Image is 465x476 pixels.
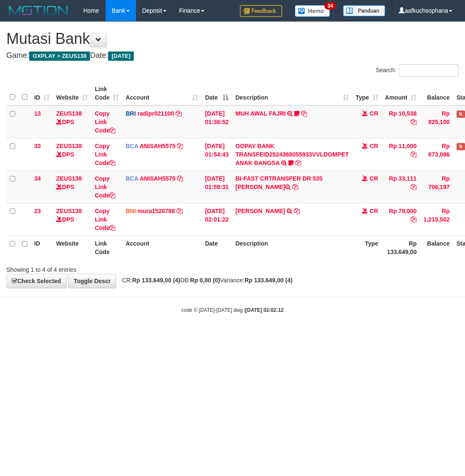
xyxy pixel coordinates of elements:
td: DPS [53,203,91,235]
th: Balance [420,81,453,105]
td: Rp 10,538 [382,105,420,138]
span: Has Note [457,143,465,150]
th: Amount: activate to sort column ascending [382,81,420,105]
strong: Rp 133.649,00 (4) [132,277,180,284]
td: Rp 33,111 [382,170,420,203]
a: Copy mura1520788 to clipboard [177,208,182,214]
td: Rp 706,197 [420,170,453,203]
div: Showing 1 to 4 of 4 entries [6,262,188,274]
th: Date [201,235,232,260]
a: ZEUS138 [56,143,82,149]
a: Copy ANISAH5575 to clipboard [177,175,183,182]
a: Copy Link Code [95,143,115,166]
a: Copy MUH AWAL FAJRI to clipboard [301,110,307,117]
th: Website: activate to sort column ascending [53,81,91,105]
th: Description: activate to sort column ascending [232,81,352,105]
th: ID [31,235,53,260]
a: Copy GOPAY BANK TRANSFEID2524368055933VVLDOMPET ANAK BANGSA to clipboard [295,160,301,166]
span: 13 [34,110,41,117]
a: GOPAY BANK TRANSFEID2524368055933VVLDOMPET ANAK BANGSA [235,143,348,166]
a: [PERSON_NAME] [235,208,285,214]
a: Copy RIZKY ASHARI to clipboard [294,208,300,214]
img: MOTION_logo.png [6,4,71,17]
td: DPS [53,138,91,170]
td: [DATE] 01:54:43 [201,138,232,170]
th: Date: activate to sort column descending [201,81,232,105]
strong: Rp 133.649,00 (4) [245,277,293,284]
a: Copy Link Code [95,110,115,134]
td: Rp 825,100 [420,105,453,138]
th: Account: activate to sort column ascending [122,81,201,105]
a: Copy ANISAH5575 to clipboard [177,143,183,149]
span: CR [370,208,378,214]
span: BCA [125,143,138,149]
span: Has Note [457,111,465,118]
span: 23 [34,208,41,214]
td: DPS [53,105,91,138]
span: OXPLAY > ZEUS138 [29,51,90,61]
th: Description [232,235,352,260]
th: Account [122,235,201,260]
span: CR: DB: Variance: [118,277,293,284]
td: [DATE] 01:36:52 [201,105,232,138]
h1: Mutasi Bank [6,30,459,47]
a: ANISAH5575 [140,143,176,149]
img: panduan.png [343,5,385,16]
img: Feedback.jpg [240,5,282,17]
label: Search: [376,64,459,77]
h4: Game: Date: [6,51,459,60]
span: BNI [125,208,136,214]
th: Website [53,235,91,260]
a: mura1520788 [137,208,175,214]
a: Copy Rp 33,111 to clipboard [411,184,416,190]
span: BCA [125,175,138,182]
td: Rp 673,086 [420,138,453,170]
td: Rp 11,000 [382,138,420,170]
a: ZEUS138 [56,208,82,214]
strong: Rp 0,00 (0) [190,277,220,284]
a: MUH AWAL FAJRI [235,110,286,117]
th: Type: activate to sort column ascending [352,81,382,105]
small: code © [DATE]-[DATE] dwg | [182,307,284,313]
a: Copy Link Code [95,208,115,231]
th: Link Code: activate to sort column ascending [91,81,122,105]
a: Copy Rp 11,000 to clipboard [411,151,416,158]
a: Check Selected [6,274,67,288]
strong: [DATE] 02:02:12 [245,307,283,313]
span: CR [370,110,378,117]
th: Rp 133.649,00 [382,235,420,260]
a: Toggle Descr [68,274,116,288]
th: ID: activate to sort column ascending [31,81,53,105]
td: [DATE] 01:59:31 [201,170,232,203]
span: [DATE] [108,51,134,61]
td: [DATE] 02:01:22 [201,203,232,235]
a: ANISAH5575 [140,175,176,182]
a: Copy BI-FAST CRTRANSFER DR 535 M. IDRIS to clipboard [292,184,298,190]
th: Link Code [91,235,122,260]
span: 34 [324,2,336,10]
input: Search: [399,64,459,77]
a: Copy Rp 10,538 to clipboard [411,119,416,125]
img: Button%20Memo.svg [295,5,330,17]
a: ZEUS138 [56,175,82,182]
span: BRI [125,110,136,117]
th: Type [352,235,382,260]
span: CR [370,143,378,149]
td: BI-FAST CRTRANSFER DR 535 [PERSON_NAME] [232,170,352,203]
a: Copy Link Code [95,175,115,199]
span: CR [370,175,378,182]
td: DPS [53,170,91,203]
a: Copy radipr021100 to clipboard [176,110,182,117]
th: Balance [420,235,453,260]
span: 33 [34,143,41,149]
span: 34 [34,175,41,182]
a: radipr021100 [137,110,174,117]
td: Rp 1,215,502 [420,203,453,235]
td: Rp 79,000 [382,203,420,235]
a: Copy Rp 79,000 to clipboard [411,216,416,223]
a: ZEUS138 [56,110,82,117]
